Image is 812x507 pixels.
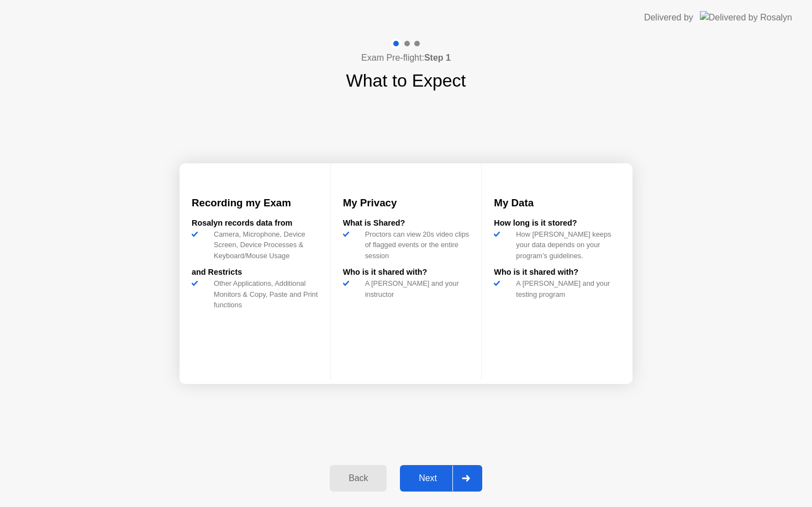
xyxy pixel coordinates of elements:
h3: My Privacy [343,195,470,211]
div: Camera, Microphone, Device Screen, Device Processes & Keyboard/Mouse Usage [209,229,318,261]
div: How long is it stored? [494,217,620,230]
h4: Exam Pre-flight: [361,51,451,65]
div: and Restricts [192,266,318,279]
div: A [PERSON_NAME] and your instructor [361,278,470,299]
div: How [PERSON_NAME] keeps your data depends on your program’s guidelines. [512,229,620,261]
div: Delivered by [644,11,693,24]
div: Who is it shared with? [494,266,620,279]
button: Next [400,465,482,492]
div: Rosalyn records data from [192,217,318,230]
button: Back [330,465,387,492]
h3: Recording my Exam [192,195,318,211]
div: What is Shared? [343,217,470,230]
div: Who is it shared with? [343,266,470,279]
div: Other Applications, Additional Monitors & Copy, Paste and Print functions [209,278,318,310]
h3: My Data [494,195,620,211]
div: A [PERSON_NAME] and your testing program [512,278,620,299]
div: Next [403,473,452,483]
h1: What to Expect [346,67,466,94]
div: Proctors can view 20s video clips of flagged events or the entire session [361,229,470,261]
b: Step 1 [424,53,451,62]
div: Back [333,473,383,483]
img: Delivered by Rosalyn [700,11,792,24]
